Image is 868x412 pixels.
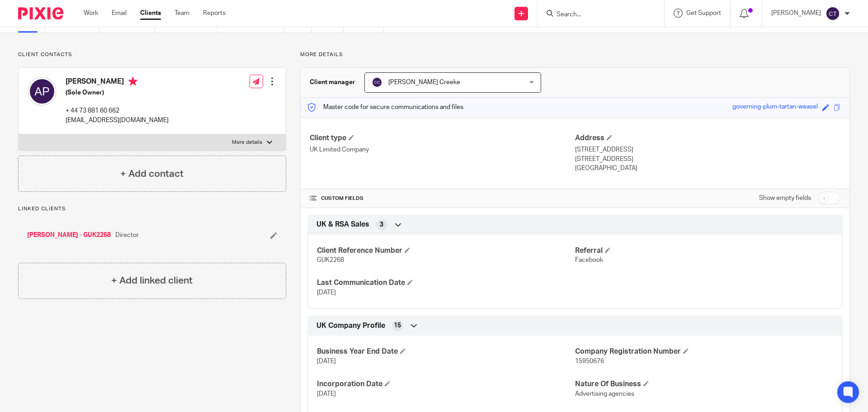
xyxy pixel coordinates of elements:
h4: + Add linked client [111,274,193,288]
a: Work [84,9,98,18]
img: svg%3E [28,77,57,106]
h4: Business Year End Date [317,347,575,356]
h5: (Sole Owner) [66,88,169,97]
span: GUK2268 [317,257,344,263]
label: Show empty fields [759,194,811,203]
span: UK Company Profile [316,321,385,331]
span: Director [115,231,139,240]
span: UK & RSA Sales [316,220,369,229]
h4: Incorporation Date [317,379,575,389]
img: Pixie [18,7,63,19]
span: 3 [380,220,383,229]
h4: Last Communication Date [317,278,575,288]
p: Linked clients [18,205,286,213]
a: Clients [140,9,161,18]
h4: Address [575,133,840,143]
p: [EMAIL_ADDRESS][DOMAIN_NAME] [66,116,169,125]
h3: Client manager [310,78,355,87]
span: [DATE] [317,391,336,397]
span: [PERSON_NAME] Creeke [388,79,460,85]
h4: Company Registration Number [575,347,833,356]
a: Email [112,9,127,18]
a: Team [175,9,189,18]
span: 15 [394,321,401,330]
p: Client contacts [18,51,286,58]
p: More details [232,139,262,146]
span: [DATE] [317,289,336,296]
span: 15950676 [575,358,604,365]
img: svg%3E [372,77,382,88]
h4: Client Reference Number [317,246,575,256]
img: svg%3E [826,6,840,21]
input: Search [556,11,637,19]
a: [PERSON_NAME] - GUK2268 [27,231,111,240]
i: Primary [128,77,137,86]
p: UK Limited Company [310,145,575,154]
h4: + Add contact [120,167,184,181]
p: [STREET_ADDRESS] [575,145,840,154]
div: governing-plum-tartan-weasel [732,102,818,113]
h4: CUSTOM FIELDS [310,195,575,202]
h4: Nature Of Business [575,379,833,389]
p: [STREET_ADDRESS] [575,155,840,164]
a: Reports [203,9,226,18]
p: Master code for secure communications and files [307,103,463,112]
h4: Client type [310,133,575,143]
span: Get Support [686,10,721,16]
p: [PERSON_NAME] [771,9,821,18]
p: More details [300,51,850,58]
p: [GEOGRAPHIC_DATA] [575,164,840,173]
span: [DATE] [317,358,336,365]
span: Facebook [575,257,603,263]
p: + 44 73 881 60 662 [66,106,169,115]
h4: Referral [575,246,833,256]
h4: [PERSON_NAME] [66,77,169,88]
span: Advertising agencies [575,391,634,397]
